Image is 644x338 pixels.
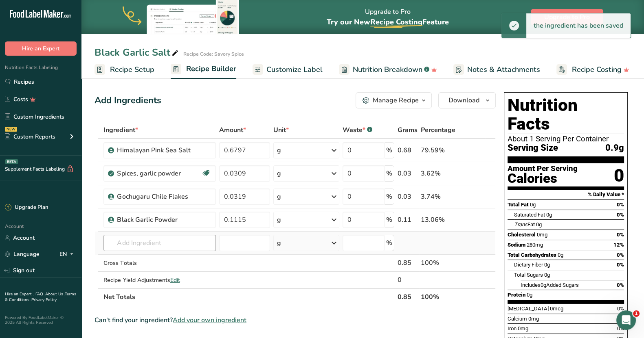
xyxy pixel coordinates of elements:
[398,192,418,201] div: 0.03
[572,64,622,75] span: Recipe Costing
[95,45,180,60] div: Black Garlic Salt
[514,221,528,227] i: Trans
[617,232,624,238] span: 0%
[614,165,624,186] div: 0
[5,291,76,303] a: Terms & Conditions .
[537,232,547,238] span: 0mg
[5,159,18,164] div: BETA
[453,61,540,79] a: Notes & Attachments
[617,262,624,268] span: 0%
[277,215,281,225] div: g
[438,92,496,108] button: Download
[617,282,624,288] span: 0%
[370,17,422,27] span: Recipe Costing
[508,165,578,173] div: Amount Per Serving
[45,291,65,297] a: About Us .
[219,125,246,135] span: Amount
[508,96,624,133] h1: Nutrition Facts
[31,297,57,303] a: Privacy Policy
[508,292,525,298] span: Protein
[527,242,543,248] span: 280mg
[117,169,201,178] div: Spices, garlic powder
[421,145,457,155] div: 79.59%
[5,247,40,261] a: Language
[544,272,550,278] span: 0g
[273,125,289,135] span: Unit
[508,325,517,331] span: Iron
[508,232,536,238] span: Cholesterol
[633,310,640,317] span: 1
[508,143,558,153] span: Serving Size
[103,235,215,251] input: Add Ingredient
[518,325,528,331] span: 0mg
[508,305,549,312] span: [MEDICAL_DATA]
[398,125,418,135] span: Grams
[514,272,543,278] span: Total Sugars
[421,125,455,135] span: Percentage
[186,63,236,74] span: Recipe Builder
[353,64,422,75] span: Nutrition Breakdown
[421,192,457,201] div: 3.74%
[508,201,529,208] span: Total Fat
[617,212,624,218] span: 0%
[95,315,496,325] div: Can't find your ingredient?
[253,61,323,79] a: Customize Label
[526,13,631,38] div: the ingredient has been saved
[527,292,532,298] span: 0g
[421,258,457,268] div: 100%
[103,259,215,267] div: Gross Totals
[117,192,211,201] div: Gochugaru Chile Flakes
[5,291,34,297] a: Hire an Expert .
[398,275,418,285] div: 0
[528,316,539,322] span: 0mg
[521,282,579,288] span: Includes Added Sugars
[103,125,138,135] span: Ingredient
[277,145,281,155] div: g
[544,12,590,22] span: Upgrade to Pro
[514,262,543,268] span: Dietary Fiber
[356,92,432,108] button: Manage Recipe
[508,252,556,258] span: Total Carbohydrates
[544,262,550,268] span: 0g
[467,64,540,75] span: Notes & Attachments
[5,132,55,141] div: Custom Reports
[617,305,624,312] span: 0%
[605,143,624,153] span: 0.9g
[514,212,545,218] span: Saturated Fat
[327,0,449,34] div: Upgrade to Pro
[531,9,603,25] button: Upgrade to Pro
[508,190,624,199] section: % Daily Value *
[5,41,77,56] button: Hire an Expert
[514,221,535,227] span: Fat
[396,288,419,305] th: 0.85
[95,61,154,79] a: Recipe Setup
[617,252,624,258] span: 0%
[556,61,629,79] a: Recipe Costing
[171,60,236,79] a: Recipe Builder
[117,215,211,225] div: Black Garlic Powder
[35,291,45,297] a: FAQ .
[117,145,211,155] div: Himalayan Pink Sea Salt
[110,64,154,75] span: Recipe Setup
[277,238,281,248] div: g
[373,95,419,105] div: Manage Recipe
[5,127,17,132] div: NEW
[613,242,624,248] span: 12%
[530,201,536,208] span: 0g
[95,94,161,107] div: Add Ingredients
[550,305,563,312] span: 0mcg
[508,135,624,143] div: About 1 Serving Per Container
[339,61,437,79] a: Nutrition Breakdown
[536,221,542,227] span: 0g
[59,249,77,259] div: EN
[5,315,77,325] div: Powered By FoodLabelMaker © 2025 All Rights Reserved
[541,282,546,288] span: 0g
[183,50,244,58] div: Recipe Code: Savory Spice
[508,316,527,322] span: Calcium
[398,258,418,268] div: 0.85
[617,201,624,208] span: 0%
[421,169,457,178] div: 3.62%
[448,95,479,105] span: Download
[102,288,396,305] th: Net Totals
[421,215,457,225] div: 13.06%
